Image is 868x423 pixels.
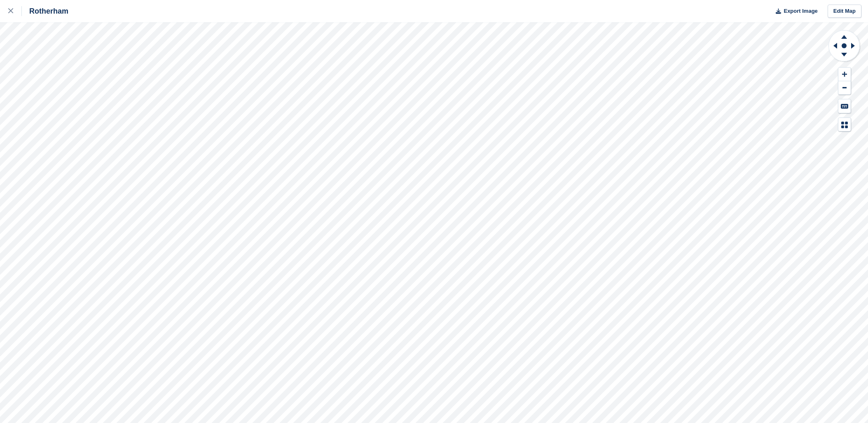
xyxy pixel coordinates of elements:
a: Edit Map [828,5,861,18]
button: Map Legend [838,118,851,132]
button: Keyboard Shortcuts [838,99,851,113]
span: Export Image [784,7,817,15]
button: Zoom Out [838,81,851,95]
button: Export Image [771,5,818,18]
button: Zoom In [838,68,851,81]
div: Rotherham [22,6,68,16]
